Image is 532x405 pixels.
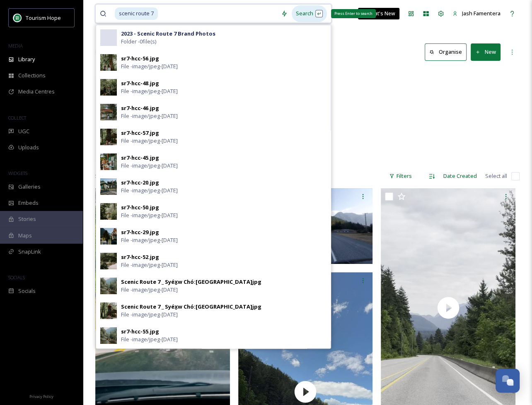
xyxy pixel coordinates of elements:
img: sr7-hcc-57.jpg [100,129,117,145]
img: 02cee8cb-f55c-41b1-ae3f-1ec64764afb9.jpg [100,278,117,294]
button: Organise [425,43,467,60]
span: File - image/jpeg - [DATE] [121,62,178,70]
span: UGC [18,127,29,135]
img: sr7-hcc-52.jpg [100,253,117,269]
img: sr7-hcc-48.jpg [100,79,117,96]
a: What's New [358,8,399,19]
span: MEDIA [8,43,23,49]
div: sr7-hcc-48.jpg [121,79,159,87]
button: New [471,43,501,60]
img: sr7-hcc-56.jpg [100,54,117,71]
div: sr7-hcc-55.jpg [121,328,159,336]
span: Jash Famentera [462,10,501,17]
span: File - image/jpeg - [DATE] [121,87,178,95]
span: Media Centres [18,88,55,96]
span: Stories [18,215,36,223]
strong: 2023 - Scenic Route 7 Brand Photos [121,30,215,37]
div: Press Enter to search [331,9,376,18]
span: Tourism Hope [26,14,61,22]
img: sr7-hcc-50.jpg [100,203,117,220]
div: sr7-hcc-56.jpg [121,55,159,62]
span: Embeds [18,199,39,207]
span: Collections [18,72,46,79]
span: SnapLink [18,248,41,256]
div: sr7-hcc-20.jpg [121,179,159,187]
span: Library [18,55,35,63]
span: COLLECT [8,115,26,121]
span: File - image/jpeg - [DATE] [121,236,178,244]
span: Uploads [18,144,39,151]
span: Maps [18,232,32,240]
div: sr7-hcc-57.jpg [121,129,159,137]
span: File - image/jpeg - [DATE] [121,137,178,145]
span: File - image/jpeg - [DATE] [121,286,178,294]
div: sr7-hcc-45.jpg [121,154,159,162]
a: Jash Famentera [448,5,505,22]
span: File - image/jpeg - [DATE] [121,187,178,194]
span: Folder - 0 file(s) [121,38,156,46]
div: Date Created [439,168,481,184]
span: Galleries [18,183,41,191]
span: WIDGETS [8,170,27,176]
span: SOCIALS [8,274,25,280]
div: Filters [385,168,416,184]
a: Organise [425,43,471,60]
span: 57 file s [95,172,112,180]
img: sr7-hcc-55.jpg [100,327,117,344]
span: File - image/jpeg - [DATE] [121,311,178,319]
img: sr7-hcc-45.jpg [100,153,117,170]
img: logo.png [13,14,22,22]
div: Search [292,5,327,22]
div: sr7-hcc-46.jpg [121,104,159,112]
div: sr7-hcc-52.jpg [121,253,159,261]
span: Select all [485,172,507,180]
span: File - image/jpeg - [DATE] [121,336,178,343]
div: sr7-hcc-29.jpg [121,228,159,236]
img: sr7-hcc-20.jpg [100,178,117,195]
div: Scenic Route 7 _ Syéx̱w Chó:[GEOGRAPHIC_DATA]jpg [121,303,261,311]
span: File - image/jpeg - [DATE] [121,162,178,170]
button: Open Chat [496,369,520,393]
img: sr7-hcc-46.jpg [100,104,117,120]
span: Socials [18,287,36,295]
span: File - image/jpeg - [DATE] [121,112,178,120]
img: d64934cf-51de-4862-90e0-1d7796eaf16d.jpg [100,302,117,319]
a: Privacy Policy [29,391,53,401]
div: sr7-hcc-50.jpg [121,204,159,211]
span: File - image/jpeg - [DATE] [121,211,178,219]
span: Privacy Policy [29,394,53,399]
span: scenic route 7 [115,7,158,19]
div: Scenic Route 7 _ Syéx̱w Chó:[GEOGRAPHIC_DATA]jpg [121,278,261,286]
img: sr7-hcc-29.jpg [100,228,117,244]
span: File - image/jpeg - [DATE] [121,261,178,269]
